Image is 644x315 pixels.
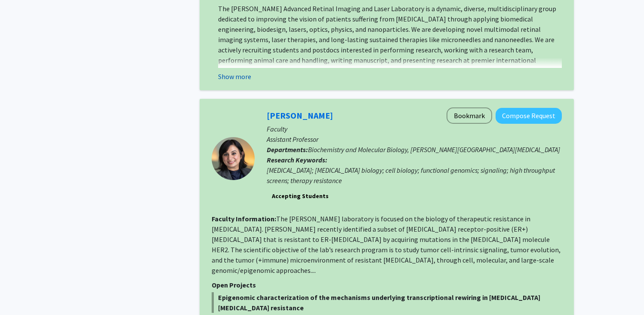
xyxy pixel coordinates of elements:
[267,156,327,164] b: Research Keywords:
[212,280,562,290] p: Open Projects
[212,292,562,313] span: Epigenomic characterization of the mechanisms underlying transcriptional rewiring in [MEDICAL_DAT...
[218,3,562,86] p: The [PERSON_NAME] Advanced Retinal Imaging and Laser Laboratory is a dynamic, diverse, multidisci...
[308,145,560,154] span: Biochemistry and Molecular Biology, [PERSON_NAME][GEOGRAPHIC_DATA][MEDICAL_DATA]
[267,124,562,134] p: Faculty
[496,108,562,124] button: Compose Request to Utthara Nayar
[447,107,492,124] button: Add Utthara Nayar to Bookmarks
[267,165,562,186] div: [MEDICAL_DATA]; [MEDICAL_DATA] biology; cell biology; functional genomics; signaling; high throug...
[267,145,308,154] b: Departments:
[212,214,276,223] b: Faculty Information:
[267,189,334,203] mat-chip: Accepting Students
[212,214,561,275] fg-read-more: The [PERSON_NAME] laboratory is focused on the biology of therapeutic resistance in [MEDICAL_DATA...
[6,276,37,309] iframe: Chat
[267,134,562,144] p: Assistant Professor
[218,71,251,82] button: Show more
[267,110,333,121] a: [PERSON_NAME]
